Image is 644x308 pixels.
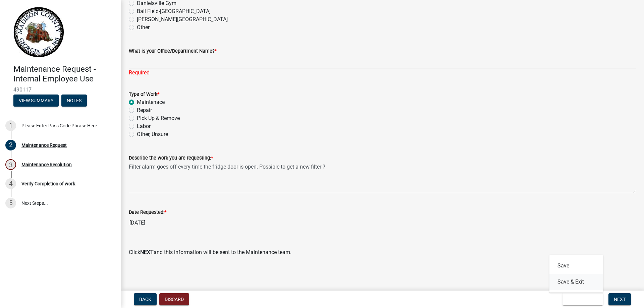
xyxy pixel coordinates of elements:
[13,86,107,93] span: 490117
[5,178,16,189] div: 4
[129,92,159,97] label: Type of Work
[137,130,168,138] label: Other, Unsure
[21,123,97,128] div: Please Enter Pass Code Phrase Here
[21,162,72,167] div: Maintenance Resolution
[5,120,16,131] div: 1
[129,69,636,77] div: Required
[137,98,165,106] label: Maintenace
[129,156,213,161] label: Describe the work you are requesting:
[129,49,217,54] label: What is your Office/Department Name?
[21,181,75,186] div: Verify Completion of work
[549,255,603,293] div: Save & Exit
[137,114,180,122] label: Pick Up & Remove
[549,274,603,290] button: Save & Exit
[608,293,631,305] button: Next
[159,293,189,305] button: Discard
[140,249,154,255] strong: NEXT
[13,95,59,107] button: View Summary
[61,98,87,104] wm-modal-confirm: Notes
[137,15,228,23] label: [PERSON_NAME][GEOGRAPHIC_DATA]
[614,297,626,302] span: Next
[21,143,67,147] div: Maintenance Request
[562,293,603,305] button: Save & Exit
[137,7,211,15] label: Ball Field-[GEOGRAPHIC_DATA]
[5,140,16,150] div: 2
[137,122,151,130] label: Labor
[137,23,150,32] label: Other
[549,258,603,274] button: Save
[5,159,16,170] div: 3
[61,95,87,107] button: Notes
[134,293,157,305] button: Back
[568,297,594,302] span: Save & Exit
[13,7,64,57] img: Madison County, Georgia
[129,210,166,215] label: Date Requested:
[5,198,16,208] div: 5
[13,98,59,104] wm-modal-confirm: Summary
[129,248,636,256] p: Click and this information will be sent to the Maintenance team.
[139,297,151,302] span: Back
[13,64,115,84] h4: Maintenance Request - Internal Employee Use
[137,106,152,114] label: Repair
